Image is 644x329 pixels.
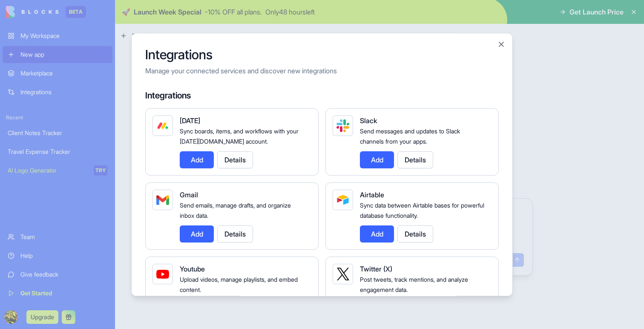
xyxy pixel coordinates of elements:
[360,116,377,125] span: Slack
[360,265,392,273] span: Twitter (X)
[180,202,291,219] span: Send emails, manage drafts, and organize inbox data.
[180,276,298,293] span: Upload videos, manage playlists, and embed content.
[145,47,499,62] h2: Integrations
[180,225,214,242] button: Add
[145,89,499,101] h4: Integrations
[360,276,468,293] span: Post tweets, track mentions, and analyze engagement data.
[180,116,200,125] span: [DATE]
[360,190,384,199] span: Airtable
[180,265,205,273] span: Youtube
[397,225,433,242] button: Details
[360,225,394,242] button: Add
[397,151,433,168] button: Details
[180,151,214,168] button: Add
[217,225,253,242] button: Details
[180,127,299,145] span: Sync boards, items, and workflows with your [DATE][DOMAIN_NAME] account.
[217,151,253,168] button: Details
[145,66,499,76] p: Manage your connected services and discover new integrations
[360,202,484,219] span: Sync data between Airtable bases for powerful database functionality.
[360,151,394,168] button: Add
[180,190,198,199] span: Gmail
[360,127,460,145] span: Send messages and updates to Slack channels from your apps.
